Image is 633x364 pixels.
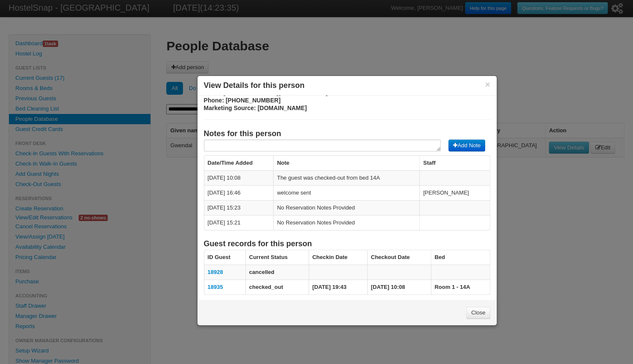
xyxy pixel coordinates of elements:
[419,156,490,170] th: Staff
[204,104,490,112] h4: Marketing Source: [DOMAIN_NAME]
[419,185,490,200] td: [PERSON_NAME]
[204,170,274,185] td: [DATE] 10:08
[309,250,367,265] th: Checkin Date
[204,96,490,104] h4: Phone: [PHONE_NUMBER]
[367,280,431,294] th: [DATE] 10:08
[367,250,431,265] th: Checkout Date
[245,250,309,265] th: Current Status
[204,185,274,200] td: [DATE] 16:46
[485,81,490,88] button: ×
[204,80,490,91] h3: View Details for this person
[431,250,490,265] th: Bed
[208,269,223,275] a: 18928
[204,156,274,170] th: Date/Time Added
[204,250,245,265] th: ID Guest
[448,140,485,151] button: Add Note
[273,156,419,170] th: Note
[273,185,419,200] td: welcome sent
[273,200,419,215] td: No Reservation Notes Provided
[466,307,490,319] a: Close
[273,170,419,185] td: The guest was checked-out from bed 14A
[431,280,490,294] th: Room 1 - 14A
[204,215,274,230] td: [DATE] 15:21
[208,284,223,290] a: 18935
[204,200,274,215] td: [DATE] 15:23
[245,265,309,280] th: cancelled
[245,280,309,294] th: checked_out
[204,128,490,140] h3: Notes for this person
[309,280,367,294] th: [DATE] 19:43
[273,215,419,230] td: No Reservation Notes Provided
